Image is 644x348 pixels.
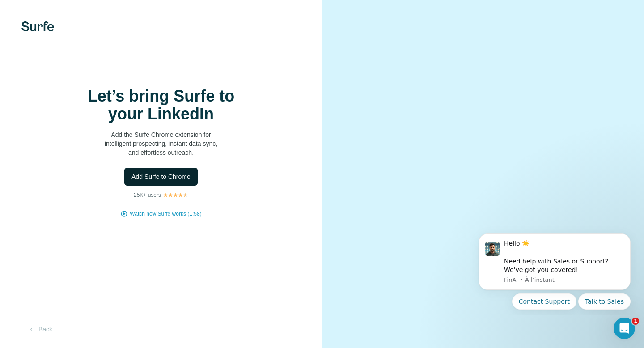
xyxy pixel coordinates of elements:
iframe: Intercom notifications message [465,225,644,315]
p: 25K+ users [134,191,161,199]
iframe: Intercom live chat [614,318,635,339]
span: Add Surfe to Chrome [131,172,191,181]
span: 1 [632,318,639,325]
h1: Let’s bring Surfe to your LinkedIn [72,87,250,123]
button: Back [21,321,59,337]
img: Surfe's logo [21,21,54,31]
p: Add the Surfe Chrome extension for intelligent prospecting, instant data sync, and effortless out... [72,130,250,157]
img: Rating Stars [163,192,188,198]
button: Add Surfe to Chrome [124,168,198,186]
button: Watch how Surfe works (1:58) [130,210,201,218]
